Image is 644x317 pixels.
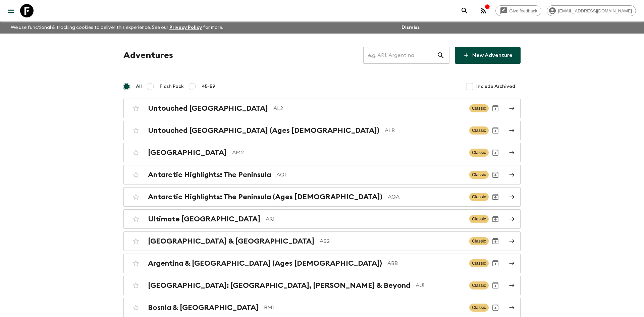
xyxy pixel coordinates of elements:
[469,126,489,135] span: Classic
[123,49,173,62] h1: Adventures
[123,165,521,184] a: Antarctic Highlights: The PeninsulaAQ1ClassicArchive
[489,190,502,204] button: Archive
[489,146,502,159] button: Archive
[387,259,464,267] p: ABB
[506,8,541,13] span: Give feedback
[148,237,314,246] h2: [GEOGRAPHIC_DATA] & [GEOGRAPHIC_DATA]
[264,304,464,312] p: BM1
[385,126,464,135] p: ALB
[148,104,268,113] h2: Untouched [GEOGRAPHIC_DATA]
[388,193,464,201] p: AQA
[495,5,541,16] a: Give feedback
[148,259,382,268] h2: Argentina & [GEOGRAPHIC_DATA] (Ages [DEMOGRAPHIC_DATA])
[169,25,202,30] a: Privacy Policy
[148,303,259,312] h2: Bosnia & [GEOGRAPHIC_DATA]
[547,5,636,16] div: [EMAIL_ADDRESS][DOMAIN_NAME]
[489,124,502,137] button: Archive
[273,104,464,112] p: AL2
[148,281,410,290] h2: [GEOGRAPHIC_DATA]: [GEOGRAPHIC_DATA], [PERSON_NAME] & Beyond
[148,193,382,201] h2: Antarctic Highlights: The Peninsula (Ages [DEMOGRAPHIC_DATA])
[276,171,464,179] p: AQ1
[363,46,437,65] input: e.g. AR1, Argentina
[123,254,521,273] a: Argentina & [GEOGRAPHIC_DATA] (Ages [DEMOGRAPHIC_DATA])ABBClassicArchive
[148,148,227,157] h2: [GEOGRAPHIC_DATA]
[123,187,521,207] a: Antarctic Highlights: The Peninsula (Ages [DEMOGRAPHIC_DATA])AQAClassicArchive
[455,47,521,64] a: New Adventure
[232,149,464,157] p: AM2
[148,126,379,135] h2: Untouched [GEOGRAPHIC_DATA] (Ages [DEMOGRAPHIC_DATA])
[469,171,489,179] span: Classic
[123,121,521,140] a: Untouched [GEOGRAPHIC_DATA] (Ages [DEMOGRAPHIC_DATA])ALBClassicArchive
[123,143,521,162] a: [GEOGRAPHIC_DATA]AM2ClassicArchive
[469,304,489,312] span: Classic
[489,212,502,226] button: Archive
[400,23,421,32] button: Dismiss
[469,281,489,289] span: Classic
[4,4,17,17] button: menu
[469,193,489,201] span: Classic
[320,237,464,245] p: AB2
[148,215,260,223] h2: Ultimate [GEOGRAPHIC_DATA]
[458,4,471,17] button: search adventures
[469,237,489,245] span: Classic
[123,276,521,295] a: [GEOGRAPHIC_DATA]: [GEOGRAPHIC_DATA], [PERSON_NAME] & BeyondAU1ClassicArchive
[469,104,489,112] span: Classic
[8,21,226,34] p: We use functional & tracking cookies to deliver this experience. See our for more.
[489,257,502,270] button: Archive
[489,234,502,248] button: Archive
[416,281,464,289] p: AU1
[202,83,215,90] span: 45-59
[469,215,489,223] span: Classic
[123,231,521,251] a: [GEOGRAPHIC_DATA] & [GEOGRAPHIC_DATA]AB2ClassicArchive
[160,83,184,90] span: Flash Pack
[136,83,142,90] span: All
[148,170,271,179] h2: Antarctic Highlights: The Peninsula
[489,102,502,115] button: Archive
[469,149,489,157] span: Classic
[489,279,502,292] button: Archive
[489,168,502,181] button: Archive
[266,215,464,223] p: AR1
[123,209,521,229] a: Ultimate [GEOGRAPHIC_DATA]AR1ClassicArchive
[489,301,502,314] button: Archive
[476,83,515,90] span: Include Archived
[469,259,489,267] span: Classic
[123,99,521,118] a: Untouched [GEOGRAPHIC_DATA]AL2ClassicArchive
[554,8,636,13] span: [EMAIL_ADDRESS][DOMAIN_NAME]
